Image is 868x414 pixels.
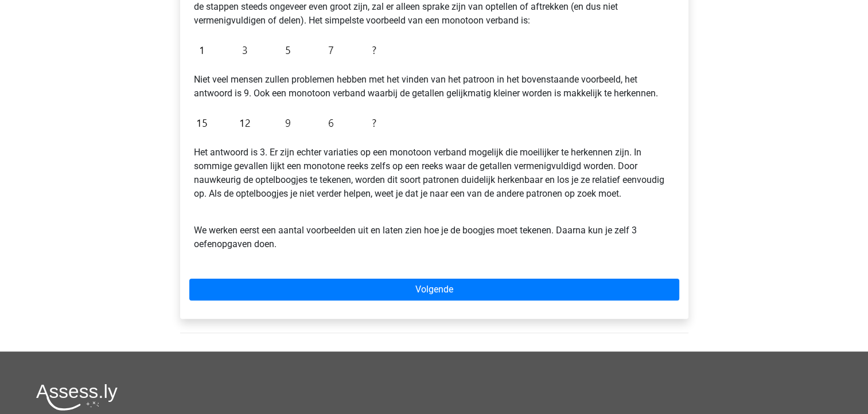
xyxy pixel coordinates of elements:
img: Figure sequences Example 1.png [194,37,382,64]
p: Het antwoord is 3. Er zijn echter variaties op een monotoon verband mogelijk die moeilijker te he... [194,146,675,201]
a: Volgende [189,279,679,300]
p: Niet veel mensen zullen problemen hebben met het vinden van het patroon in het bovenstaande voorb... [194,73,675,100]
img: Figure sequences Example 2.png [194,110,382,136]
p: We werken eerst een aantal voorbeelden uit en laten zien hoe je de boogjes moet tekenen. Daarna k... [194,210,675,251]
img: Assessly logo [36,384,118,411]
